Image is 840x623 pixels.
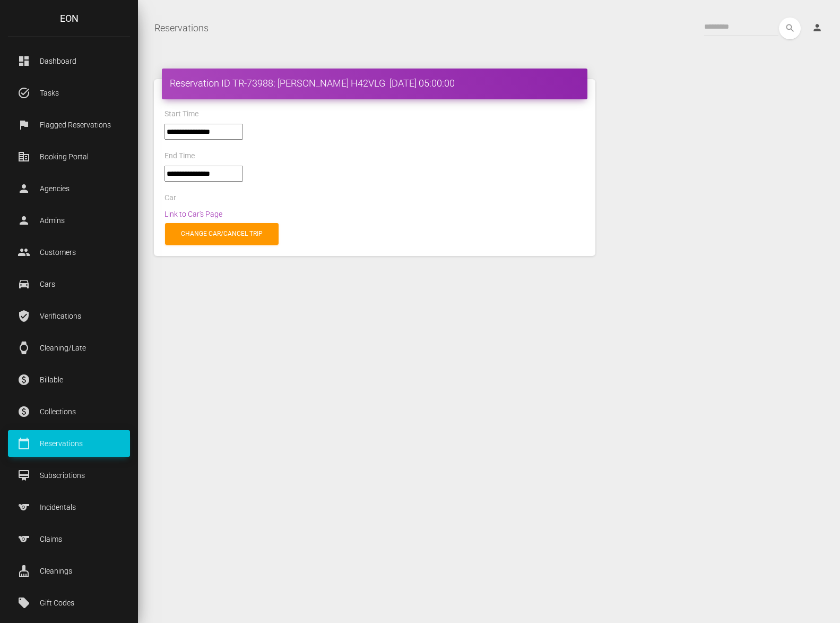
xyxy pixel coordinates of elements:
p: Incidentals [16,499,122,515]
a: verified_user Verifications [8,303,130,329]
p: Cleaning/Late [16,340,122,356]
p: Booking Portal [16,149,122,165]
a: Link to Car's Page [164,210,222,218]
i: person [812,22,822,33]
p: Flagged Reservations [16,117,122,133]
p: Customers [16,244,122,260]
label: Car [164,193,176,203]
a: task_alt Tasks [8,80,130,106]
a: sports Incidentals [8,494,130,520]
p: Agencies [16,181,122,197]
a: local_offer Gift Codes [8,590,130,616]
button: search [779,18,801,39]
a: person Agencies [8,175,130,202]
p: Dashboard [16,53,122,69]
a: cleaning_services Cleanings [8,558,130,584]
a: drive_eta Cars [8,271,130,297]
p: Tasks [16,85,122,101]
a: watch Cleaning/Late [8,335,130,361]
a: people Customers [8,239,130,266]
a: corporate_fare Booking Portal [8,143,130,170]
p: Gift Codes [16,595,122,611]
a: card_membership Subscriptions [8,462,130,489]
a: person Admins [8,207,130,234]
p: Reservations [16,436,122,451]
a: sports Claims [8,526,130,552]
p: Claims [16,531,122,547]
a: person [804,18,832,39]
a: flag Flagged Reservations [8,112,130,138]
p: Cleanings [16,563,122,579]
a: dashboard Dashboard [8,48,130,74]
a: paid Billable [8,366,130,393]
label: Start Time [164,109,198,120]
label: End Time [164,151,195,161]
p: Verifications [16,308,122,324]
p: Cars [16,276,122,292]
h4: Reservation ID TR-73988: [PERSON_NAME] H42VLG [DATE] 05:00:00 [170,76,579,90]
a: paid Collections [8,398,130,425]
a: Reservations [154,15,209,41]
a: Change car/cancel trip [165,223,279,245]
p: Admins [16,212,122,228]
p: Subscriptions [16,467,122,483]
p: Billable [16,372,122,388]
p: Collections [16,404,122,420]
a: calendar_today Reservations [8,430,130,457]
